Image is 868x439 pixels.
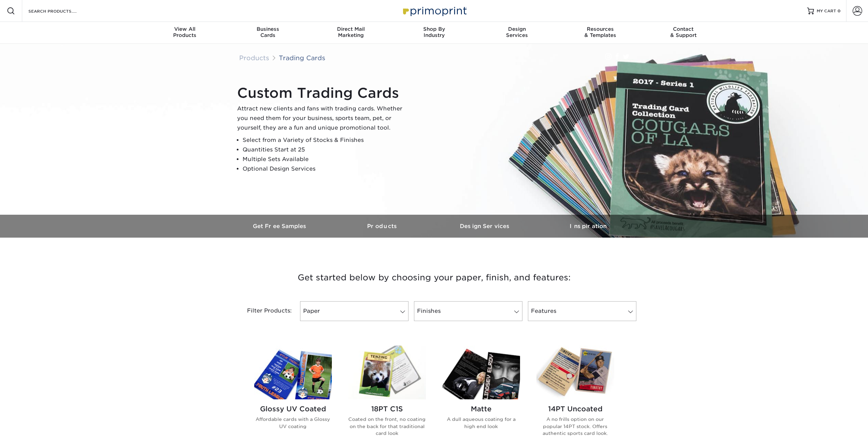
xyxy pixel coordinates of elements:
[559,22,642,44] a: Resources& Templates
[537,215,639,238] a: Inspiration
[537,223,639,229] h3: Inspiration
[476,26,559,32] span: Design
[400,3,468,18] img: Primoprint
[817,8,836,14] span: MY CART
[348,346,426,399] img: 18PT C1S Trading Cards
[838,9,841,13] span: 0
[300,301,409,321] a: Paper
[229,215,332,238] a: Get Free Samples
[243,145,408,155] li: Quantities Start at 25
[642,22,725,44] a: Contact& Support
[28,7,94,15] input: SEARCH PRODUCTS.....
[559,26,642,32] span: Resources
[536,416,614,437] p: A no frills option on our popular 14PT stock. Offers authentic sports card look.
[229,301,297,321] div: Filter Products:
[254,346,332,399] img: Glossy UV Coated Trading Cards
[279,54,325,62] a: Trading Cards
[392,26,476,32] span: Shop By
[226,26,309,32] span: Business
[332,223,434,229] h3: Products
[528,301,636,321] a: Features
[642,26,725,32] span: Contact
[309,26,392,38] div: Marketing
[237,104,408,133] p: Attract new clients and fans with trading cards. Whether you need them for your business, sports ...
[476,26,559,38] div: Services
[348,405,426,413] h2: 18PT C1S
[254,405,332,413] h2: Glossy UV Coated
[143,26,226,38] div: Products
[239,54,269,62] a: Products
[332,215,434,238] a: Products
[309,26,392,32] span: Direct Mail
[536,405,614,413] h2: 14PT Uncoated
[642,26,725,38] div: & Support
[254,416,332,430] p: Affordable cards with a Glossy UV coating
[243,135,408,145] li: Select from a Variety of Stocks & Finishes
[442,416,520,430] p: A dull aqueous coating for a high end look
[348,416,426,437] p: Coated on the front, no coating on the back for that traditional card look
[237,85,408,101] h1: Custom Trading Cards
[143,26,226,32] span: View All
[309,22,392,44] a: Direct MailMarketing
[559,26,642,38] div: & Templates
[476,22,559,44] a: DesignServices
[229,223,332,229] h3: Get Free Samples
[536,346,614,399] img: 14PT Uncoated Trading Cards
[434,215,537,238] a: Design Services
[143,22,226,44] a: View AllProducts
[392,26,476,38] div: Industry
[226,22,309,44] a: BusinessCards
[243,164,408,174] li: Optional Design Services
[414,301,522,321] a: Finishes
[226,26,309,38] div: Cards
[442,346,520,399] img: Matte Trading Cards
[234,262,634,293] h3: Get started below by choosing your paper, finish, and features:
[434,223,537,229] h3: Design Services
[243,155,408,164] li: Multiple Sets Available
[442,405,520,413] h2: Matte
[392,22,476,44] a: Shop ByIndustry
